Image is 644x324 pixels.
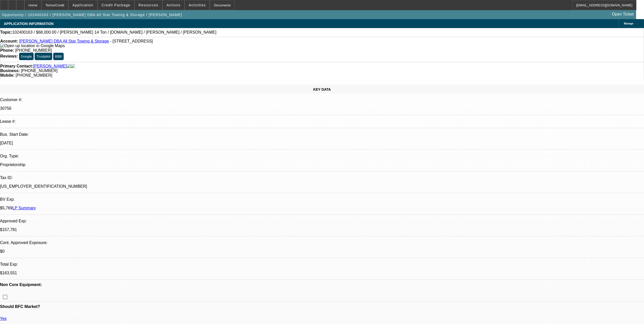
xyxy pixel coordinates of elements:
span: - [STREET_ADDRESS] [110,39,153,43]
strong: Business: [0,69,20,73]
button: Resources [135,0,162,10]
a: Open Ticket [610,10,636,19]
strong: Primary Contact: [0,64,33,69]
a: LP Summary [12,206,36,210]
strong: Reviews: [0,54,18,58]
span: Application [72,3,93,7]
button: Activities [185,0,210,10]
a: [PERSON_NAME] DBA All Star Towing & Storage [19,39,109,43]
span: Resources [139,3,158,7]
button: Actions [163,0,184,10]
a: [PERSON_NAME] [33,64,67,69]
strong: Mobile: [0,73,15,77]
img: Open up location in Google Maps [0,44,65,48]
img: facebook-icon.png [67,64,71,69]
strong: Account: [0,39,18,43]
span: Credit Package [102,3,130,7]
a: View Google Maps [0,44,65,48]
img: linkedin-icon.png [71,64,75,69]
span: Opportunity / 102400163 / [PERSON_NAME] DBA All Star Towing & Storage / [PERSON_NAME] [2,13,182,17]
span: Activities [189,3,206,7]
span: [PHONE_NUMBER] [15,48,52,52]
strong: Topic: [0,30,12,35]
span: 102400163 / $68,000.00 / [PERSON_NAME] 14 Ton / [DOMAIN_NAME] / [PERSON_NAME] / [PERSON_NAME] [12,30,216,35]
strong: Phone: [0,48,14,52]
span: Manage [624,22,633,25]
button: Credit Package [98,0,134,10]
span: APPLICATION INFORMATION [4,22,53,26]
span: [PHONE_NUMBER] [21,69,58,73]
button: BBB [53,53,64,60]
button: Application [68,0,97,10]
button: Trustpilot [35,53,52,60]
button: Google [19,53,34,60]
span: KEY DATA [313,87,331,91]
span: [PHONE_NUMBER] [16,73,52,77]
span: Actions [167,3,181,7]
